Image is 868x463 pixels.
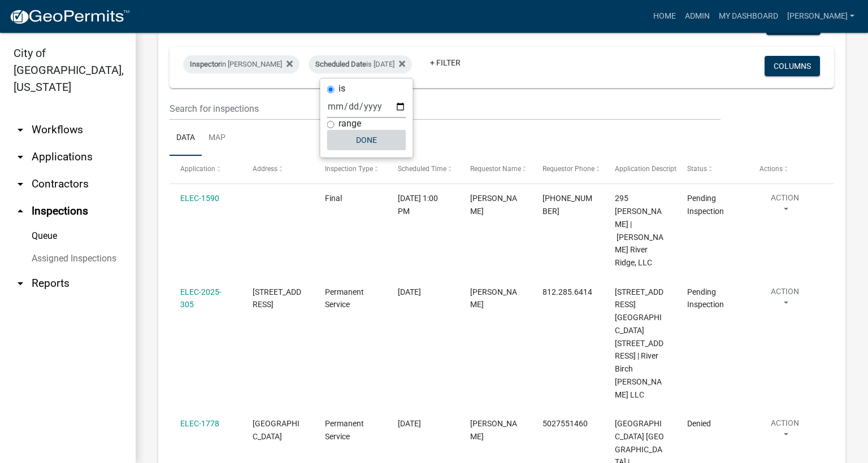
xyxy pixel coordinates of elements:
datatable-header-cell: Application Description [604,156,676,183]
span: Actions [759,165,783,173]
a: [PERSON_NAME] [783,6,859,27]
label: is [338,84,345,93]
span: Requestor Name [470,165,521,173]
label: range [338,119,361,128]
button: Action [759,417,810,445]
i: arrow_drop_up [14,204,27,218]
datatable-header-cell: Address [242,156,314,183]
i: arrow_drop_down [14,150,27,164]
i: arrow_drop_down [14,277,27,290]
div: is [DATE] [309,55,412,73]
span: Scheduled Date [315,60,366,68]
button: Action [759,286,810,314]
a: Home [649,6,680,27]
span: Inspector [190,60,220,68]
span: Application [180,165,215,173]
span: Denied [687,419,711,428]
span: Requestor Phone [542,165,594,173]
span: Scheduled Time [398,165,446,173]
span: 812-722-8218 [542,194,592,216]
span: Application Description [615,165,686,173]
div: [DATE] [398,286,449,299]
span: Address [253,165,277,173]
span: Doc McDonald [470,194,517,216]
i: arrow_drop_down [14,123,27,137]
a: Data [170,120,202,156]
a: Map [202,120,232,156]
div: in [PERSON_NAME] [183,55,300,73]
span: Pending Inspection [687,194,724,216]
datatable-header-cell: Requestor Phone [532,156,604,183]
a: + Filter [421,53,470,73]
datatable-header-cell: Application [170,156,242,183]
span: JT Hembrey [470,419,517,441]
a: Admin [680,6,714,27]
button: Action [759,192,810,220]
span: Harold Satterly [470,287,517,309]
input: Search for inspections [170,97,721,120]
datatable-header-cell: Requestor Name [459,156,531,183]
span: 3446 RIVER BIRCH DRIVE 3446 River Birch Drive lot 104 | River Birch Woods LLC [615,287,663,399]
a: ELEC-1778 [180,419,219,428]
button: Export [766,15,821,35]
div: [DATE] 1:00 PM [398,192,449,218]
button: Columns [765,56,820,76]
button: Done [327,130,406,150]
i: arrow_drop_down [14,177,27,191]
datatable-header-cell: Scheduled Time [387,156,459,183]
span: Inspection Type [325,165,373,173]
span: Final [325,194,342,203]
span: 5027551460 [542,419,588,428]
span: Permanent Service [325,419,364,441]
datatable-header-cell: Inspection Type [314,156,387,183]
a: My Dashboard [714,6,783,27]
a: ELEC-1590 [180,194,219,203]
datatable-header-cell: Actions [749,156,821,183]
span: 828 WATT STREET [253,419,300,441]
span: 3446 RIVER BIRCH DRIVE [253,287,301,309]
a: ELEC-2025-305 [180,287,222,309]
datatable-header-cell: Status [676,156,749,183]
span: 812.285.6414 [542,287,592,296]
span: 295 Paul Garrett | Pizzuti River Ridge, LLC [615,194,663,267]
span: Permanent Service [325,287,364,309]
span: Pending Inspection [687,287,724,309]
div: [DATE] [398,417,449,430]
span: Status [687,165,707,173]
